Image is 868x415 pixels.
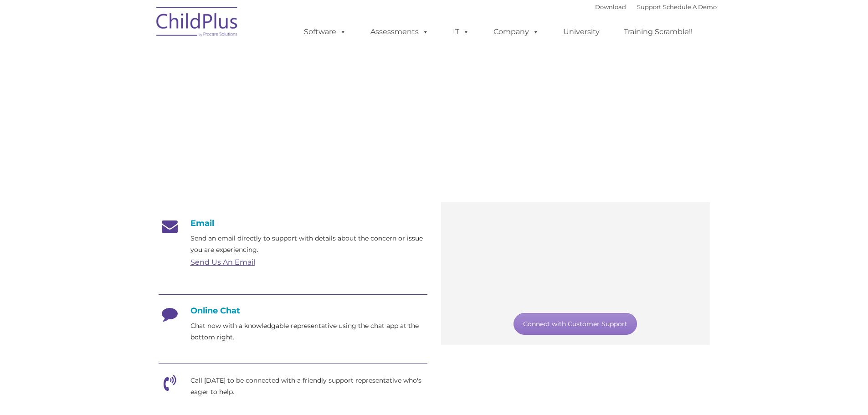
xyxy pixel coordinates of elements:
a: Download [595,3,626,10]
p: Chat now with a knowledgable representative using the chat app at the bottom right. [190,320,427,343]
p: Call [DATE] to be connected with a friendly support representative who's eager to help. [190,375,427,398]
a: University [554,23,609,41]
a: Training Scramble!! [615,23,702,41]
h4: Online Chat [159,306,427,316]
a: Connect with Customer Support [514,313,637,335]
a: Send Us An Email [190,258,255,266]
img: ChildPlus by Procare Solutions [152,0,243,46]
a: Software [295,23,355,41]
h4: Email [159,218,427,228]
a: Schedule A Demo [663,3,717,10]
a: Assessments [361,23,438,41]
font: | [595,3,717,10]
a: IT [444,23,478,41]
p: Send an email directly to support with details about the concern or issue you are experiencing. [190,233,427,256]
a: Company [484,23,548,41]
a: Support [637,3,661,10]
